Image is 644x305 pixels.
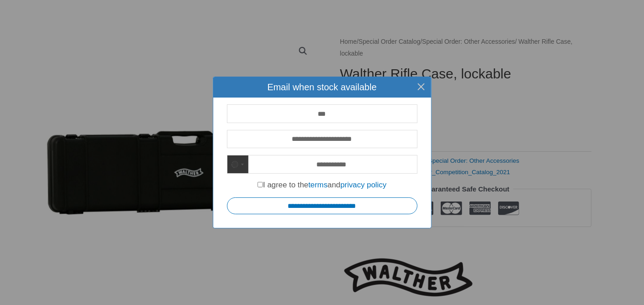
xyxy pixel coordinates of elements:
h4: Email when stock available [220,82,424,93]
label: I agree to the and [258,181,386,189]
a: privacy policy [340,181,386,189]
input: I agree to thetermsandprivacy policy [258,182,263,187]
button: Close this dialog [411,77,432,97]
a: terms [309,181,328,189]
button: Selected country [227,155,248,173]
